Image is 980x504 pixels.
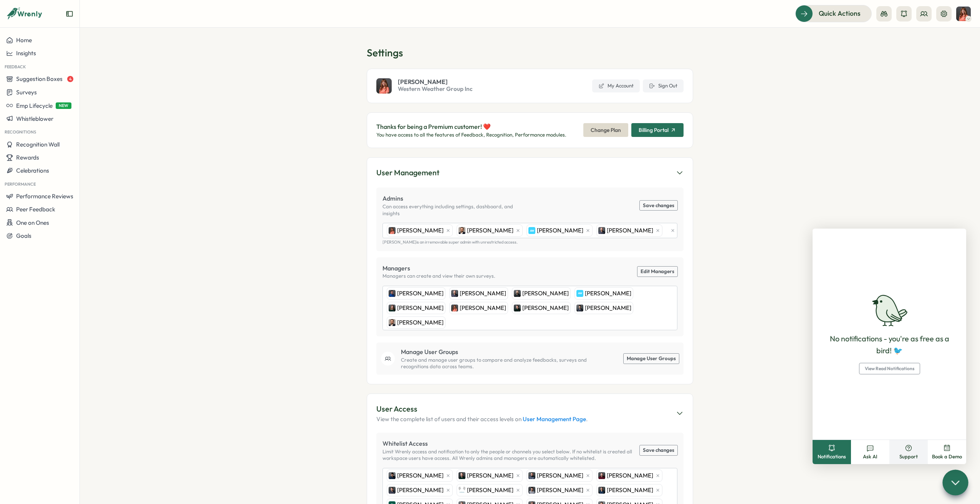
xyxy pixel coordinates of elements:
button: User AccessView the complete list of users and their access levels on User Management Page. [376,403,684,423]
button: Save changes [640,201,677,211]
span: [PERSON_NAME] [537,471,583,480]
img: Christina Moralez [598,487,605,494]
img: Nikki Kean [376,78,392,94]
span: Book a Demo [932,453,962,460]
button: Billing Portal [631,123,684,137]
p: You have access to all the features of Feedback, Recognition, Performance modules. [376,132,566,138]
span: Peer Feedback [16,206,55,213]
span: [PERSON_NAME] [607,471,653,480]
span: Recognition Wall [16,141,60,148]
img: Nathan Lohse [451,290,458,297]
span: Performance Reviews [16,193,73,200]
p: Whitelist Access [382,439,634,448]
span: Home [16,36,32,44]
a: Edit Managers [637,267,677,277]
button: View Read Notifications [859,363,920,374]
span: [PERSON_NAME] [537,486,583,494]
p: No notifications - you're as free as a bird! 🐦 [822,333,957,357]
span: Billing Portal [639,127,669,133]
div: User Access [376,403,588,415]
span: [PERSON_NAME] [467,226,513,235]
span: One on Ones [16,219,49,226]
img: Brett Strongman [528,487,535,494]
img: Alexander Mellerski [389,472,396,479]
span: Emp Lifecycle [16,102,53,109]
button: Save changes [640,445,677,455]
button: Book a Demo [928,440,966,464]
span: [PERSON_NAME] [398,79,473,85]
span: Support [899,453,918,460]
p: View the complete list of users and their access levels on . [376,415,588,423]
button: Change Plan [583,123,628,137]
span: [PERSON_NAME] [607,486,653,494]
img: Brad Wilmot [389,487,396,494]
span: Western Weather Group Inc [398,85,473,93]
span: Suggestion Boxes [16,75,63,82]
img: Nikki Kean [389,227,396,234]
button: Support [889,440,928,464]
span: [PERSON_NAME] [397,304,444,312]
p: Limit Wrenly access and notification to only the people or channels you select below. If no white... [382,448,634,462]
span: [PERSON_NAME] [397,486,444,494]
span: [PERSON_NAME] [460,289,506,298]
p: Managers [382,264,495,273]
span: Insights [16,49,36,57]
img: Brandon Sullivan [389,319,396,326]
p: Can access everything including settings, dashboard, and insights [382,203,530,217]
span: My Account [608,82,634,89]
span: [PERSON_NAME] [585,289,631,298]
span: Rewards [16,154,39,161]
p: Thanks for being a Premium customer! ❤️ [376,122,566,132]
span: AW [578,291,582,295]
a: Manage User Groups [624,354,679,364]
img: Andrew Miro [459,472,465,479]
p: Create and manage user groups to compare and analyze feedbacks, surveys and recognitions data acr... [401,357,598,370]
span: [PERSON_NAME] [460,304,506,312]
span: 4 [67,76,73,82]
button: Sign Out [643,79,684,92]
span: Change Plan [591,124,621,137]
img: Nikki Kean [956,7,971,21]
span: [PERSON_NAME] [467,471,513,480]
span: NEW [56,102,71,109]
span: View Read Notifications [865,363,914,374]
img: Brent Kimberley [459,487,465,494]
a: User Management Page [523,415,586,423]
p: Manage User Groups [401,347,598,357]
span: Notifications [818,453,846,460]
span: Sign Out [658,82,677,89]
img: Nathan Lohse [598,227,605,234]
p: Managers can create and view their own surveys. [382,273,495,280]
p: [PERSON_NAME] is an irremovable super admin with unrestricted access. [382,240,677,245]
span: [PERSON_NAME] [397,318,444,327]
button: Ask AI [851,440,889,464]
span: [PERSON_NAME] [522,304,569,312]
span: AW [530,229,534,233]
p: Admins [382,194,530,203]
span: Ask AI [863,453,877,460]
img: Dario Gerussi [389,290,396,297]
div: User Management [376,167,439,179]
img: Nikki Kean [451,305,458,311]
span: Surveys [16,89,37,96]
img: Jill Belchoff [389,305,396,311]
img: Austin Patrick [598,472,605,479]
span: [PERSON_NAME] [607,226,653,235]
span: [PERSON_NAME] [397,226,444,235]
span: Goals [16,232,31,239]
button: User Management [376,167,684,179]
span: Quick Actions [819,8,861,18]
span: Celebrations [16,167,49,174]
img: Tony LeDonne [576,305,583,311]
a: My Account [592,79,640,92]
button: Quick Actions [795,5,872,22]
span: Whistleblower [16,115,53,122]
span: [PERSON_NAME] [522,289,569,298]
img: Brandon Sullivan [459,227,465,234]
img: Steven Haro [514,290,521,297]
img: Kai Tawa [514,305,521,311]
span: [PERSON_NAME] [585,304,631,312]
span: [PERSON_NAME] [537,226,583,235]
